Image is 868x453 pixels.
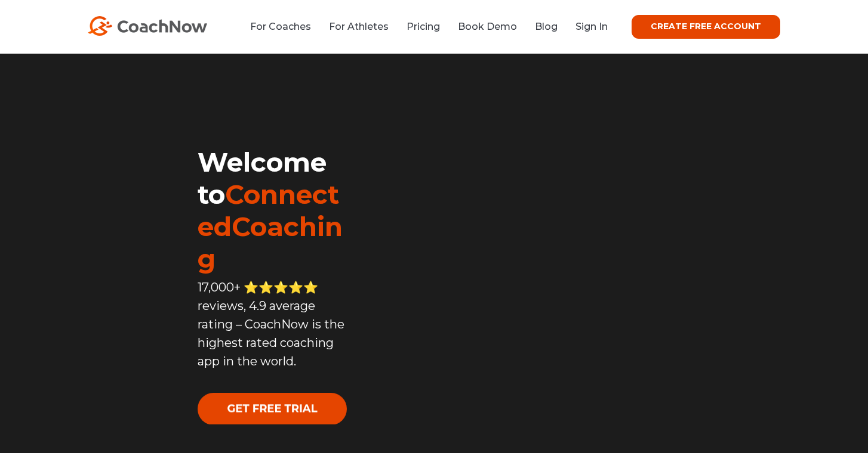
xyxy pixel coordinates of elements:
a: Book Demo [458,21,517,32]
h1: Welcome to [198,146,349,275]
span: ConnectedCoaching [198,178,343,275]
a: Pricing [407,21,440,32]
img: GET FREE TRIAL [198,393,347,424]
a: For Athletes [329,21,389,32]
img: CoachNow Logo [88,16,207,36]
span: 17,000+ ⭐️⭐️⭐️⭐️⭐️ reviews, 4.9 average rating – CoachNow is the highest rated coaching app in th... [198,280,344,368]
a: CREATE FREE ACCOUNT [632,15,780,39]
a: For Coaches [250,21,311,32]
a: Sign In [575,21,608,32]
a: Blog [535,21,558,32]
